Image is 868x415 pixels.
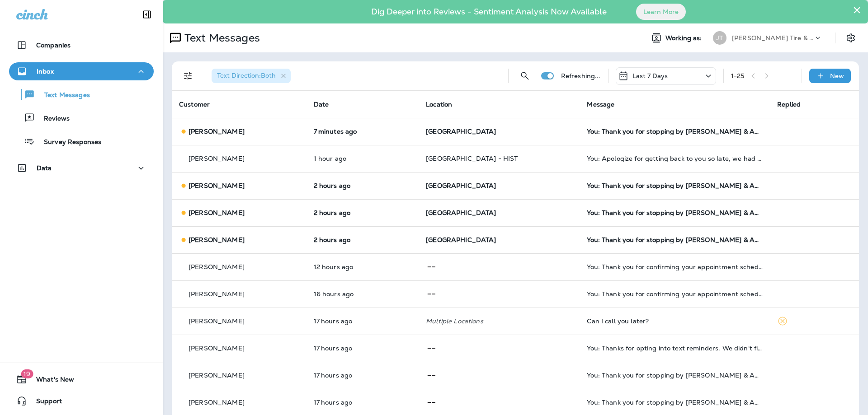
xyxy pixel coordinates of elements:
[314,290,412,298] p: Oct 9, 2025 05:22 PM
[9,62,154,80] button: Inbox
[636,4,686,20] button: Learn More
[853,3,861,17] button: Close
[516,67,534,85] button: Search Messages
[27,397,62,408] span: Support
[314,263,412,270] p: Oct 9, 2025 09:10 PM
[665,34,704,42] span: Working as:
[314,128,412,135] p: Oct 10, 2025 09:59 AM
[587,100,614,108] span: Message
[587,317,763,325] div: Can I call you later?
[189,209,245,216] p: [PERSON_NAME]
[189,290,245,298] p: [PERSON_NAME]
[426,236,496,244] span: [GEOGRAPHIC_DATA]
[27,376,74,387] span: What's New
[314,399,412,406] p: Oct 9, 2025 05:00 PM
[37,68,54,75] p: Inbox
[179,100,210,108] span: Customer
[189,317,245,325] p: [PERSON_NAME]
[9,132,154,151] button: Survey Responses
[134,5,160,23] button: Collapse Sidebar
[314,372,412,379] p: Oct 9, 2025 05:00 PM
[37,164,52,172] p: Data
[9,108,154,127] button: Reviews
[731,72,745,79] div: 1 - 25
[830,72,844,79] p: New
[587,345,763,352] div: You: Thanks for opting into text reminders. We didn't find your phone number in our records. Plea...
[179,67,197,85] button: Filters
[9,159,154,177] button: Data
[426,127,496,135] span: [GEOGRAPHIC_DATA]
[587,155,763,162] div: You: Apologize for getting back to you so late, we had a rush of customers this morning. I've got...
[587,290,763,298] div: You: Thank you for confirming your appointment scheduled for 10/10/2025 12:00 PM with South 97th ...
[181,31,260,45] p: Text Messages
[212,69,291,83] div: Text Direction:Both
[189,263,245,270] p: [PERSON_NAME]
[713,31,726,45] div: JT
[426,317,572,325] p: Multiple Locations
[587,372,763,379] div: You: Thank you for stopping by Jensen Tire & Auto - L Street. Please take 30 seconds to leave us ...
[426,154,518,163] span: [GEOGRAPHIC_DATA] - HIST
[843,30,859,46] button: Settings
[632,72,668,79] p: Last 7 Days
[314,236,412,243] p: Oct 10, 2025 08:03 AM
[314,317,412,325] p: Oct 9, 2025 05:02 PM
[189,399,245,406] p: [PERSON_NAME]
[345,10,633,13] p: Dig Deeper into Reviews - Sentiment Analysis Now Available
[189,345,245,352] p: [PERSON_NAME]
[189,372,245,379] p: [PERSON_NAME]
[587,263,763,270] div: You: Thank you for confirming your appointment scheduled for 10/10/2025 7:00 AM with South 96th S...
[732,34,813,42] p: [PERSON_NAME] Tire & Auto
[9,36,154,54] button: Companies
[189,128,245,135] p: [PERSON_NAME]
[189,236,245,243] p: [PERSON_NAME]
[587,128,763,135] div: You: Thank you for stopping by Jensen Tire & Auto - North 90th Street. Please take 30 seconds to ...
[217,71,276,79] span: Text Direction : Both
[587,182,763,189] div: You: Thank you for stopping by Jensen Tire & Auto - North 90th Street. Please take 30 seconds to ...
[314,345,412,352] p: Oct 9, 2025 05:01 PM
[777,100,801,108] span: Replied
[36,42,71,49] p: Companies
[314,182,412,189] p: Oct 10, 2025 08:03 AM
[314,100,329,108] span: Date
[561,72,601,79] p: Refreshing...
[9,370,154,388] button: 19What's New
[426,209,496,217] span: [GEOGRAPHIC_DATA]
[587,399,763,406] div: You: Thank you for stopping by Jensen Tire & Auto - Harney Street. Please take 30 seconds to leav...
[314,155,412,162] p: Oct 10, 2025 08:40 AM
[189,155,245,162] p: [PERSON_NAME]
[587,236,763,243] div: You: Thank you for stopping by Jensen Tire & Auto - North 90th Street. Please take 30 seconds to ...
[314,209,412,216] p: Oct 10, 2025 08:03 AM
[426,182,496,190] span: [GEOGRAPHIC_DATA]
[9,85,154,104] button: Text Messages
[35,115,70,123] p: Reviews
[21,369,33,378] span: 19
[35,91,90,100] p: Text Messages
[35,138,101,147] p: Survey Responses
[9,392,154,410] button: Support
[426,100,452,108] span: Location
[587,209,763,216] div: You: Thank you for stopping by Jensen Tire & Auto - North 90th Street. Please take 30 seconds to ...
[189,182,245,189] p: [PERSON_NAME]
